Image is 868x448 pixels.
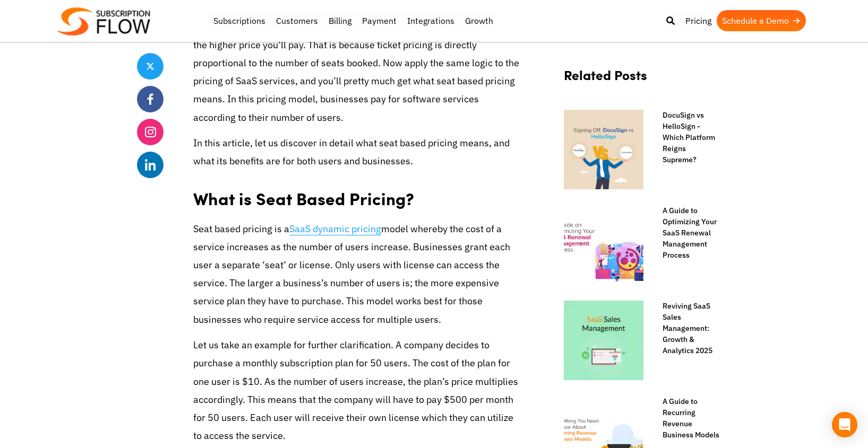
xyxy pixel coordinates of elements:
[271,10,323,31] a: Customers
[652,110,721,165] a: DocuSign vs HelloSign - Which Platform Reigns Supreme?
[193,18,520,127] p: Imagine you’re booking tickets for a concert. The more seats you’ll reserve; the higher price you...
[680,10,717,31] a: Pricing
[193,220,520,329] p: Seat based pricing is a model whereby the cost of a service increases as the number of users incr...
[652,205,721,261] a: A Guide to Optimizing Your SaaS Renewal Management Process
[193,336,520,445] p: Let us take an example for further clarification. A company decides to purchase a monthly subscri...
[208,10,271,31] a: Subscriptions
[357,10,402,31] a: Payment
[652,396,721,441] a: A Guide to Recurring Revenue Business Models
[289,223,381,235] a: SaaS dynamic pricing
[564,205,643,285] img: Renewal management process
[57,7,150,36] img: Subscriptionflow
[460,10,499,31] a: Growth
[402,10,460,31] a: Integrations
[832,412,857,437] div: Open Intercom Messenger
[564,110,643,189] img: DocuSign vs HelloSign
[652,301,721,356] a: Reviving SaaS Sales Management: Growth & Analytics 2025
[564,67,721,93] h2: Related Posts
[193,178,520,212] h2: What is Seat Based Pricing?
[323,10,357,31] a: Billing
[564,301,643,380] img: Master-The-Art-Of-SaaS-Sales-Management-In-2023
[193,134,520,170] p: In this article, let us discover in detail what seat based pricing means, and what its benefits a...
[717,10,806,31] a: Schedule a Demo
